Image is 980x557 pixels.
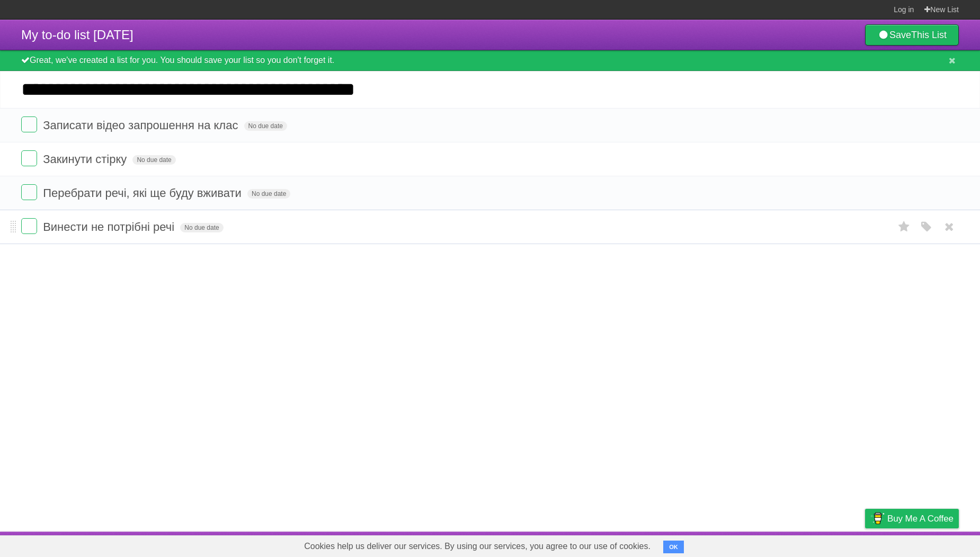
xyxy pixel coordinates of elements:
a: Terms [815,534,839,554]
span: No due date [132,155,175,165]
span: No due date [247,189,290,199]
img: Buy me a coffee [870,509,885,527]
label: Star task [894,218,914,236]
span: Закинути стірку [43,152,129,166]
b: This List [911,30,947,40]
label: Done [21,116,37,132]
label: Done [21,218,37,234]
span: Перебрати речі, які ще буду вживати [43,186,244,200]
span: No due date [244,121,287,131]
span: Винести не потрібні речі [43,220,177,233]
span: Cookies help us deliver our services. By using our services, you agree to our use of cookies. [293,536,661,557]
a: SaveThis List [865,24,959,46]
a: About [724,534,746,554]
span: My to-do list [DATE] [21,28,133,42]
a: Suggest a feature [892,534,959,554]
label: Done [21,150,37,166]
label: Done [21,184,37,200]
a: Privacy [851,534,879,554]
a: Buy me a coffee [865,509,959,528]
span: Buy me a coffee [887,509,954,528]
span: No due date [180,223,223,232]
span: Записати відео запрошення на клас [43,119,240,132]
button: OK [663,541,684,553]
a: Developers [759,534,802,554]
